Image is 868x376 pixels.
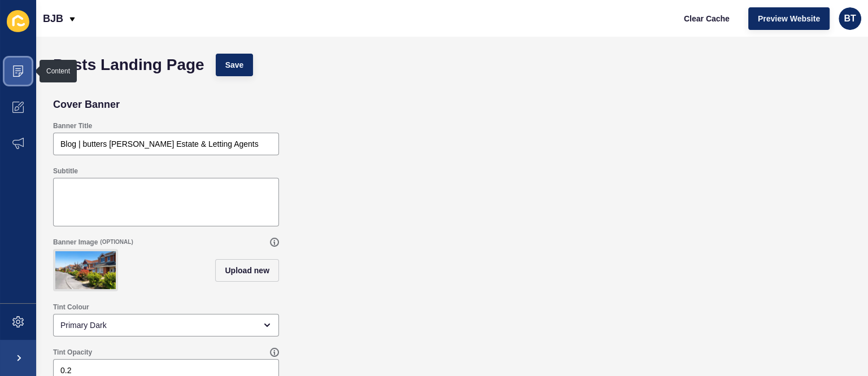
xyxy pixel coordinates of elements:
button: Preview Website [748,7,830,30]
label: Banner Title [53,121,92,130]
span: Upload new [225,265,269,276]
span: Clear Cache [684,13,730,24]
h1: Posts Landing Page [53,59,204,71]
label: Banner Image [53,238,98,247]
span: (OPTIONAL) [100,238,133,246]
span: Preview Website [758,13,820,24]
button: Clear Cache [674,7,739,30]
button: Upload new [215,259,279,282]
p: BJB [43,5,63,33]
label: Subtitle [53,167,78,176]
button: Save [216,54,254,76]
span: Save [225,59,244,71]
img: 7c2337e79ab4a6af31df99ac1af2d119.jpeg [55,251,116,289]
label: Tint Opacity [53,348,92,357]
label: Tint Colour [53,303,89,312]
div: open menu [53,314,279,336]
h2: Cover Banner [53,99,120,110]
span: BT [844,13,856,24]
div: Content [46,67,70,76]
